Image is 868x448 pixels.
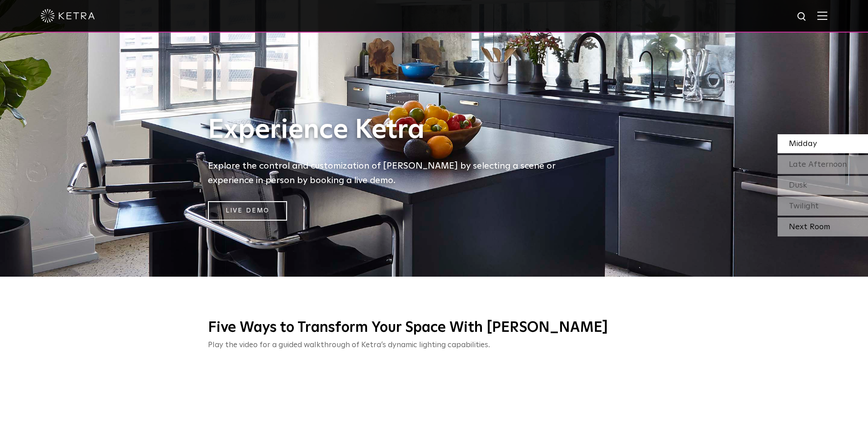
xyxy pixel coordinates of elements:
[789,202,819,210] span: Twilight
[789,140,817,148] span: Midday
[778,217,868,236] div: Next Room
[41,9,95,23] img: ketra-logo-2019-white
[208,341,490,349] span: Play the video for a guided walkthrough of Ketra’s dynamic lighting capabilities.
[208,201,287,221] a: Live Demo
[797,11,808,23] img: search icon
[817,11,827,20] img: Hamburger%20Nav.svg
[208,319,660,338] h3: Five Ways to Transform Your Space With [PERSON_NAME]
[208,115,570,145] h1: Experience Ketra
[789,160,847,169] span: Late Afternoon
[789,181,807,189] span: Dusk
[208,159,570,188] h5: Explore the control and customization of [PERSON_NAME] by selecting a scene or experience in pers...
